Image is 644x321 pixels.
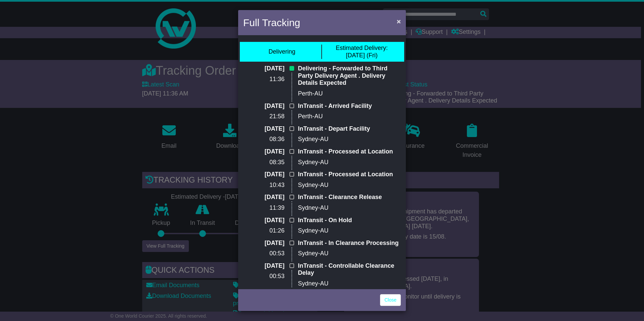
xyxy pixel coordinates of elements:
p: InTransit - Clearance Release [298,194,401,201]
p: [DATE] [243,240,284,247]
h4: Full Tracking [243,15,300,30]
p: Sydney-AU [298,250,401,257]
p: [DATE] [243,103,284,110]
p: [DATE] [243,148,284,155]
p: [DATE] [243,125,284,133]
a: Close [380,294,401,306]
p: 01:26 [243,227,284,235]
p: InTransit - Controllable Clearance Delay [298,262,401,277]
p: InTransit - Processed at Location [298,148,401,155]
p: Sydney-AU [298,227,401,235]
p: InTransit - Processed at Location [298,171,401,178]
p: [DATE] [243,65,284,72]
div: [DATE] (Fri) [336,45,388,59]
p: 11:39 [243,204,284,212]
p: Sydney-AU [298,159,401,166]
p: [DATE] [243,194,284,201]
p: [DATE] [243,217,284,224]
p: Sydney-AU [298,204,401,212]
p: 11:36 [243,76,284,83]
span: × [397,17,401,25]
p: 00:53 [243,273,284,280]
p: Sydney-AU [298,280,401,287]
p: Perth-AU [298,90,401,98]
p: InTransit - In Clearance Processing [298,240,401,247]
div: Delivering [268,48,295,56]
p: Sydney-AU [298,136,401,143]
p: InTransit - Arrived Facility [298,103,401,110]
p: InTransit - On Hold [298,217,401,224]
p: 08:35 [243,159,284,166]
p: [DATE] [243,262,284,270]
p: Perth-AU [298,113,401,120]
p: Delivering - Forwarded to Third Party Delivery Agent . Delivery Details Expected [298,65,401,87]
p: 10:43 [243,182,284,189]
button: Close [393,14,404,28]
p: [DATE] [243,171,284,178]
p: InTransit - Depart Facility [298,125,401,133]
p: 08:36 [243,136,284,143]
p: 00:53 [243,250,284,257]
p: 21:58 [243,113,284,120]
p: Sydney-AU [298,182,401,189]
span: Estimated Delivery: [336,45,388,51]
